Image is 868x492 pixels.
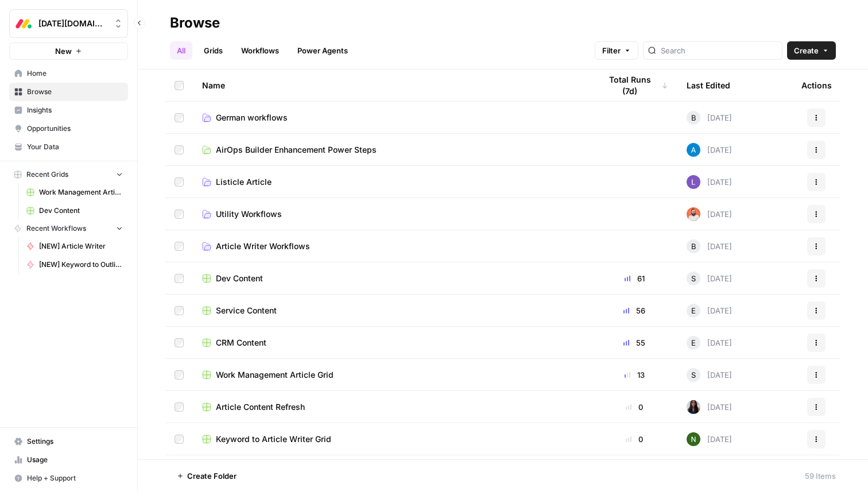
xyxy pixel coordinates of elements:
a: Work Management Article Grid [202,369,582,381]
a: Grids [197,41,230,60]
img: rox323kbkgutb4wcij4krxobkpon [687,400,700,414]
button: Create [787,41,836,60]
button: Recent Workflows [9,220,128,237]
a: Listicle Article [202,176,582,188]
span: B [691,241,696,252]
span: [NEW] Article Writer [39,241,123,251]
a: Insights [9,101,128,119]
span: Insights [27,105,123,115]
span: Usage [27,455,123,465]
a: Your Data [9,138,128,156]
div: Last Edited [687,69,730,101]
a: [NEW] Keyword to Outline [21,255,128,274]
span: Dev Content [39,206,123,216]
span: Article Content Refresh [216,401,305,413]
span: Work Management Article Grid [39,187,123,197]
span: Home [27,68,123,79]
div: [DATE] [687,432,732,446]
div: Actions [801,69,832,101]
a: Dev Content [21,202,128,220]
div: 13 [600,369,668,381]
span: Your Data [27,142,123,152]
div: [DATE] [687,175,732,189]
a: Utility Workflows [202,208,582,220]
span: New [55,45,72,57]
span: Service Content [216,305,277,316]
div: 0 [600,401,668,413]
span: CRM Content [216,337,266,348]
div: Browse [170,14,220,32]
button: New [9,42,128,60]
img: o3cqybgnmipr355j8nz4zpq1mc6x [687,143,700,157]
input: Search [661,45,777,56]
div: [DATE] [687,272,732,285]
a: AirOps Builder Enhancement Power Steps [202,144,582,156]
span: Create [794,45,819,56]
span: Create Folder [187,470,237,482]
span: [DATE][DOMAIN_NAME] [38,18,108,29]
span: Opportunities [27,123,123,134]
span: Listicle Article [216,176,272,188]
span: Recent Grids [26,169,68,180]
a: Article Content Refresh [202,401,582,413]
div: 61 [600,273,668,284]
span: Keyword to Article Writer Grid [216,433,331,445]
div: 55 [600,337,668,348]
a: [NEW] Article Writer [21,237,128,255]
span: S [691,369,696,381]
span: S [691,273,696,284]
span: AirOps Builder Enhancement Power Steps [216,144,377,156]
img: ui9db3zf480wl5f9in06l3n7q51r [687,207,700,221]
a: Keyword to Article Writer Grid [202,433,582,445]
span: E [691,337,696,348]
div: Total Runs (7d) [600,69,668,101]
div: [DATE] [687,207,732,221]
img: rn7sh892ioif0lo51687sih9ndqw [687,175,700,189]
div: 59 Items [805,470,836,482]
div: [DATE] [687,400,732,414]
a: Opportunities [9,119,128,138]
span: Dev Content [216,273,263,284]
a: German workflows [202,112,582,123]
a: CRM Content [202,337,582,348]
span: Utility Workflows [216,208,282,220]
span: Article Writer Workflows [216,241,310,252]
div: [DATE] [687,239,732,253]
span: [NEW] Keyword to Outline [39,259,123,270]
button: Filter [595,41,638,60]
div: 0 [600,433,668,445]
span: E [691,305,696,316]
a: Workflows [234,41,286,60]
a: Service Content [202,305,582,316]
a: Usage [9,451,128,469]
span: Work Management Article Grid [216,369,334,381]
div: Name [202,69,582,101]
a: Home [9,64,128,83]
div: [DATE] [687,304,732,317]
button: Create Folder [170,467,243,485]
span: Help + Support [27,473,123,483]
button: Workspace: Monday.com [9,9,128,38]
span: Browse [27,87,123,97]
img: Monday.com Logo [13,13,34,34]
a: Dev Content [202,273,582,284]
a: Article Writer Workflows [202,241,582,252]
a: All [170,41,192,60]
div: [DATE] [687,336,732,350]
span: B [691,112,696,123]
div: [DATE] [687,111,732,125]
button: Recent Grids [9,166,128,183]
a: Settings [9,432,128,451]
a: Power Agents [290,41,355,60]
div: [DATE] [687,143,732,157]
span: Filter [602,45,621,56]
span: Settings [27,436,123,447]
div: [DATE] [687,368,732,382]
img: g4o9tbhziz0738ibrok3k9f5ina6 [687,432,700,446]
a: Work Management Article Grid [21,183,128,202]
a: Browse [9,83,128,101]
button: Help + Support [9,469,128,487]
span: Recent Workflows [26,223,86,234]
div: 56 [600,305,668,316]
span: German workflows [216,112,288,123]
